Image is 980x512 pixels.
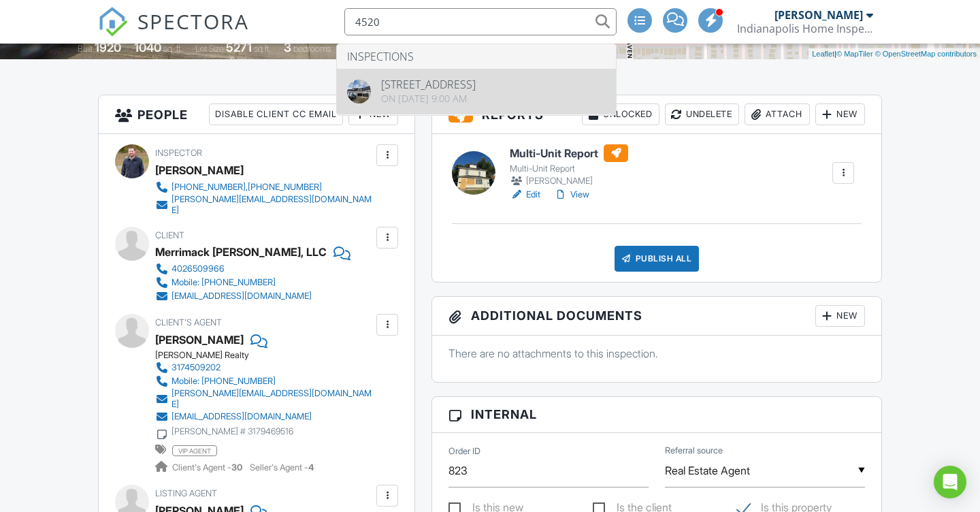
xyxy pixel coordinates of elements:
div: New [815,305,865,327]
a: [PERSON_NAME][EMAIL_ADDRESS][DOMAIN_NAME] [155,388,373,410]
img: The Best Home Inspection Software - Spectora [98,7,128,37]
div: 5271 [226,40,252,54]
a: [PHONE_NUMBER],[PHONE_NUMBER] [155,180,373,194]
span: Inspector [155,148,202,158]
a: [EMAIL_ADDRESS][DOMAIN_NAME] [155,289,340,303]
span: sq.ft. [254,44,271,54]
div: 1040 [134,40,161,54]
a: Mobile: [PHONE_NUMBER] [155,374,373,388]
li: Inspections [337,44,616,69]
div: 3174509202 [171,362,220,373]
h3: Additional Documents [432,297,881,336]
div: On [DATE] 9:00 am [381,93,476,104]
div: Open Intercom Messenger [934,466,966,498]
span: SPECTORA [137,7,249,35]
a: SPECTORA [98,18,249,47]
a: © OpenStreetMap contributors [875,50,977,58]
a: Mobile: [PHONE_NUMBER] [155,276,340,289]
h6: Multi-Unit Report [510,144,628,162]
div: 1920 [95,40,121,54]
img: 8597501%2Fcover_photos%2FGft5iKLQ1kgP9zMrbNOm%2Foriginal.jpeg [347,80,371,103]
div: [PERSON_NAME] [155,160,244,180]
span: Listing Agent [155,488,217,498]
div: New [815,103,865,125]
a: Leaflet [812,50,834,58]
div: 3 [284,40,291,54]
a: © MapTiler [836,50,873,58]
span: Client [155,230,184,240]
div: [PERSON_NAME] [510,174,628,188]
h3: People [99,95,414,134]
label: Order ID [448,445,480,458]
div: [PERSON_NAME][EMAIL_ADDRESS][DOMAIN_NAME] [171,194,373,216]
a: 3174509202 [155,361,373,374]
h3: Internal [432,397,881,432]
a: 4026509966 [155,262,340,276]
div: | [808,48,980,60]
a: View [554,188,589,202]
div: [PHONE_NUMBER],[PHONE_NUMBER] [171,182,322,193]
div: Multi-Unit Report [510,163,628,174]
div: [EMAIL_ADDRESS][DOMAIN_NAME] [171,291,312,302]
a: Edit [510,188,540,202]
a: [EMAIL_ADDRESS][DOMAIN_NAME] [155,410,373,423]
div: [STREET_ADDRESS] [381,79,476,90]
div: Mobile: [PHONE_NUMBER] [171,376,276,387]
div: [PERSON_NAME][EMAIL_ADDRESS][DOMAIN_NAME] [171,388,373,410]
p: There are no attachments to this inspection. [448,346,865,361]
a: [PERSON_NAME] [155,330,244,350]
h3: Reports [432,95,881,134]
span: sq. ft. [163,44,182,54]
strong: 30 [231,462,242,473]
a: [PERSON_NAME][EMAIL_ADDRESS][DOMAIN_NAME] [155,194,373,216]
div: [PERSON_NAME] # 3179469516 [171,426,293,437]
span: Client's Agent - [172,462,244,473]
span: Seller's Agent - [250,462,314,473]
input: Search everything... [344,8,617,35]
strong: 4 [308,462,314,473]
a: Multi-Unit Report Multi-Unit Report [PERSON_NAME] [510,144,628,188]
div: Unlocked [582,103,659,125]
span: bedrooms [293,44,331,54]
div: 4026509966 [171,263,225,274]
span: Built [78,44,93,54]
div: Disable Client CC Email [209,103,343,125]
div: [PERSON_NAME] Realty [155,350,384,361]
div: [PERSON_NAME] [774,8,863,22]
div: Mobile: [PHONE_NUMBER] [171,277,276,288]
div: [EMAIL_ADDRESS][DOMAIN_NAME] [171,411,312,422]
div: Attach [745,103,810,125]
div: Publish All [615,246,700,272]
label: Referral source [665,445,723,457]
span: Client's Agent [155,317,222,327]
div: Indianapolis Home Inspections [737,22,873,35]
div: Merrimack [PERSON_NAME], LLC [155,242,327,262]
span: vip agent [172,445,217,456]
span: Lot Size [195,44,224,54]
div: Undelete [665,103,739,125]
